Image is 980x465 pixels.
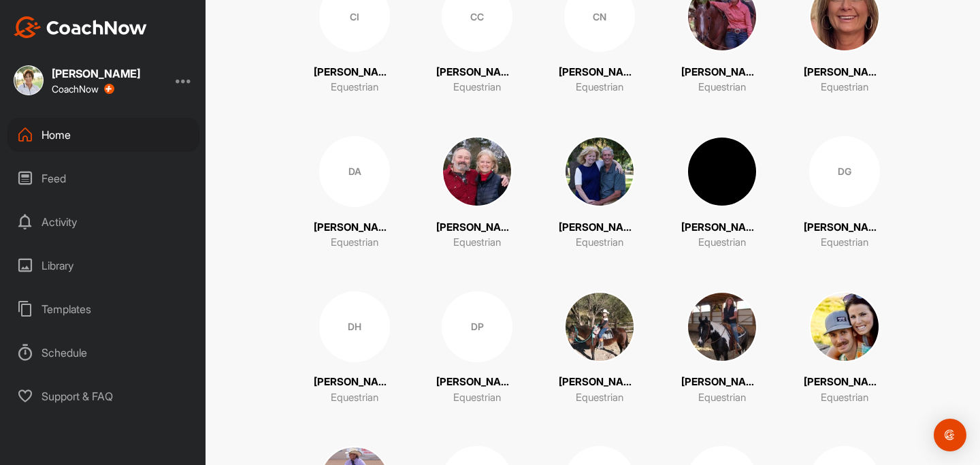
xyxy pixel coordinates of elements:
p: Equestrian [698,390,746,406]
p: [PERSON_NAME] [314,374,395,390]
a: [PERSON_NAME]Equestrian [559,136,640,251]
p: [PERSON_NAME] [681,374,763,390]
a: DA[PERSON_NAME]Equestrian [314,136,395,251]
p: Equestrian [331,390,378,406]
div: Open Intercom Messenger [934,419,966,451]
a: DG[PERSON_NAME]Equestrian [804,136,885,251]
div: Activity [7,205,199,239]
p: Equestrian [698,80,746,95]
img: square_ee248406d6848203f2735a087e5927dc.jpg [687,136,757,207]
div: Support & FAQ [7,379,199,413]
img: square_8af3e91e4d3c89c76e73a99ecd0b5cca.jpg [687,291,757,362]
p: [PERSON_NAME] [436,220,518,236]
img: square_e910433b59b0256fc6500d7bb2878330.jpg [564,291,635,362]
p: [PERSON_NAME] [314,65,395,80]
p: Equestrian [821,390,868,406]
p: Equestrian [453,390,501,406]
div: Templates [7,292,199,326]
img: square_7cb33a9862494ec6112a6c0af60c075f.jpg [442,136,512,207]
div: Schedule [7,336,199,370]
p: Equestrian [453,235,501,251]
p: Equestrian [576,390,623,406]
div: DH [319,291,390,362]
div: [PERSON_NAME] [52,68,140,79]
p: [PERSON_NAME] [681,220,763,236]
p: Equestrian [821,80,868,95]
a: [PERSON_NAME] [PERSON_NAME]Equestrian [559,291,640,406]
p: Equestrian [698,235,746,251]
img: square_5946afc2194af88fc70b08b2c105765c.jpg [14,65,44,95]
a: [PERSON_NAME]Equestrian [436,136,518,251]
div: Home [7,118,199,152]
p: [PERSON_NAME] [681,65,763,80]
p: [PERSON_NAME] [559,220,640,236]
a: [PERSON_NAME]Equestrian [804,291,885,406]
p: Equestrian [576,235,623,251]
a: [PERSON_NAME]Equestrian [681,136,763,251]
p: Equestrian [453,80,501,95]
div: DA [319,136,390,207]
p: Equestrian [576,80,623,95]
p: [PERSON_NAME] [436,374,518,390]
div: Library [7,248,199,283]
a: DH[PERSON_NAME]Equestrian [314,291,395,406]
p: [PERSON_NAME] [PERSON_NAME] [559,374,640,390]
img: CoachNow [14,16,147,38]
p: [PERSON_NAME] [804,65,885,80]
p: Equestrian [821,235,868,251]
a: [PERSON_NAME]Equestrian [681,291,763,406]
p: Equestrian [331,235,378,251]
img: square_f9100e8a7cfae690c050ef3079f906e2.jpg [809,291,880,362]
p: [PERSON_NAME] [314,220,395,236]
a: DP[PERSON_NAME]Equestrian [436,291,518,406]
p: [PERSON_NAME] [804,220,885,236]
div: Feed [7,161,199,195]
div: DG [809,136,880,207]
p: [PERSON_NAME] [436,65,518,80]
img: square_89f84b702d9e52cd9dc6f534add59c3d.jpg [564,136,635,207]
p: [PERSON_NAME] [804,374,885,390]
div: CoachNow [52,84,114,95]
p: [PERSON_NAME] [559,65,640,80]
div: DP [442,291,512,362]
p: Equestrian [331,80,378,95]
